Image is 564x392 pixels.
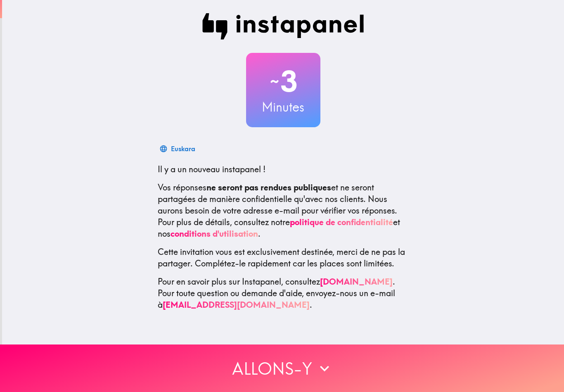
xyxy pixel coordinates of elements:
[320,276,393,287] a: [DOMAIN_NAME]
[158,140,199,157] button: Euskara
[171,143,195,154] div: Euskara
[206,182,331,192] b: ne seront pas rendues publiques
[158,246,409,269] p: Cette invitation vous est exclusivement destinée, merci de ne pas la partager. Complétez-le rapid...
[163,299,310,310] a: [EMAIL_ADDRESS][DOMAIN_NAME]
[171,228,258,239] a: conditions d'utilisation
[202,13,364,40] img: Instapanel
[158,276,409,311] p: Pour en savoir plus sur Instapanel, consultez . Pour toute question ou demande d'aide, envoyez-no...
[246,98,320,116] h3: Minutes
[158,182,409,240] p: Vos réponses et ne seront partagées de manière confidentielle qu'avec nos clients. Nous aurons be...
[269,69,280,94] span: ~
[246,64,320,98] h2: 3
[158,164,265,174] span: Il y a un nouveau instapanel !
[290,217,393,227] a: politique de confidentialité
